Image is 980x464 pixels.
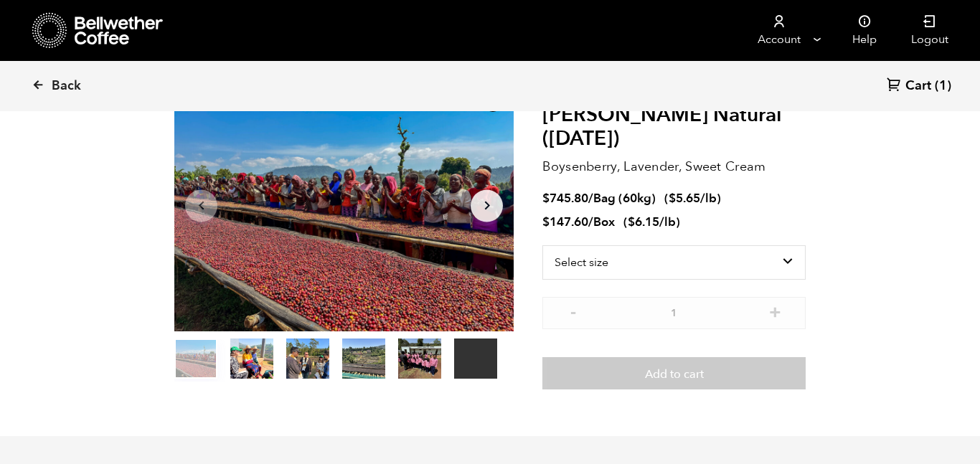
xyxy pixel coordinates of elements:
[593,190,656,207] span: Bag (60kg)
[669,190,676,207] span: $
[905,77,931,95] span: Cart
[593,214,615,230] span: Box
[628,214,659,230] bdi: 6.15
[542,357,806,390] button: Add to cart
[542,103,806,151] h2: [PERSON_NAME] Natural ([DATE])
[542,190,588,207] bdi: 745.80
[542,190,550,207] span: $
[454,338,497,379] video: Your browser does not support the video tag.
[52,77,81,95] span: Back
[935,77,951,95] span: (1)
[564,304,582,318] button: -
[588,190,593,207] span: /
[659,214,676,230] span: /lb
[766,304,784,318] button: +
[669,190,700,207] bdi: 5.65
[623,214,680,230] span: ( )
[664,190,721,207] span: ( )
[887,77,951,96] a: Cart (1)
[700,190,717,207] span: /lb
[542,157,806,176] p: Boysenberry, Lavender, Sweet Cream
[628,214,635,230] span: $
[542,214,588,230] bdi: 147.60
[588,214,593,230] span: /
[542,214,550,230] span: $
